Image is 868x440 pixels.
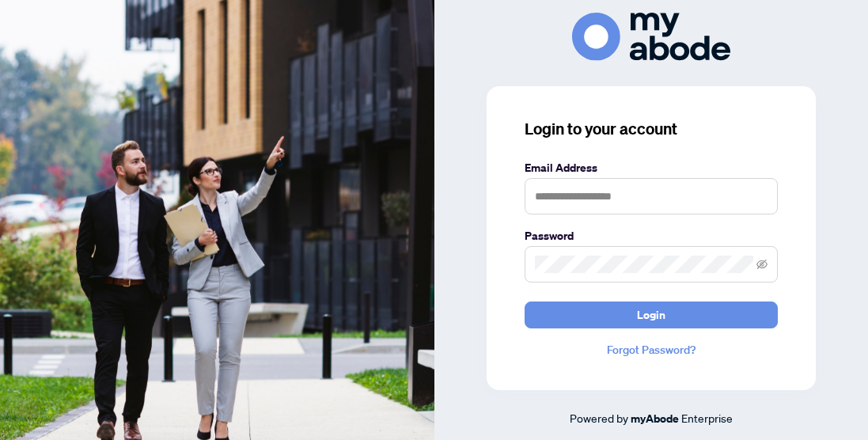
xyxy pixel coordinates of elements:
[631,410,679,427] a: myAbode
[525,118,778,140] h3: Login to your account
[570,411,628,425] span: Powered by
[572,13,730,61] img: ma-logo
[525,227,778,245] label: Password
[681,411,733,425] span: Enterprise
[525,341,778,358] a: Forgot Password?
[756,259,768,270] span: eye-invisible
[525,159,778,176] label: Email Address
[525,302,778,328] button: Login
[637,302,665,328] span: Login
